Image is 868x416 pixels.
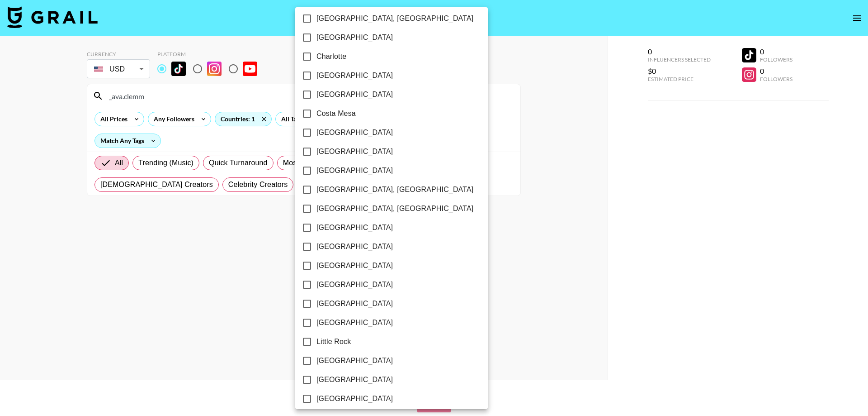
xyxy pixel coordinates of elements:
[316,260,393,271] span: [GEOGRAPHIC_DATA]
[316,393,393,404] span: [GEOGRAPHIC_DATA]
[316,241,393,252] span: [GEOGRAPHIC_DATA]
[316,317,393,328] span: [GEOGRAPHIC_DATA]
[316,184,473,195] span: [GEOGRAPHIC_DATA], [GEOGRAPHIC_DATA]
[316,127,393,138] span: [GEOGRAPHIC_DATA]
[316,165,393,176] span: [GEOGRAPHIC_DATA]
[823,371,857,405] iframe: Drift Widget Chat Controller
[316,13,473,24] span: [GEOGRAPHIC_DATA], [GEOGRAPHIC_DATA]
[316,298,393,309] span: [GEOGRAPHIC_DATA]
[316,279,393,290] span: [GEOGRAPHIC_DATA]
[316,146,393,157] span: [GEOGRAPHIC_DATA]
[316,108,356,119] span: Costa Mesa
[316,70,393,81] span: [GEOGRAPHIC_DATA]
[316,51,346,62] span: Charlotte
[316,374,393,385] span: [GEOGRAPHIC_DATA]
[316,89,393,100] span: [GEOGRAPHIC_DATA]
[316,222,393,233] span: [GEOGRAPHIC_DATA]
[316,336,351,347] span: Little Rock
[316,355,393,366] span: [GEOGRAPHIC_DATA]
[316,32,393,43] span: [GEOGRAPHIC_DATA]
[316,203,473,214] span: [GEOGRAPHIC_DATA], [GEOGRAPHIC_DATA]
